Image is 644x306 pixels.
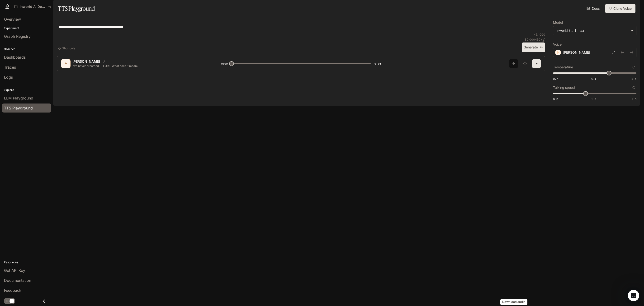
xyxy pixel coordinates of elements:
p: [PERSON_NAME] [563,50,590,55]
p: [PERSON_NAME] [72,59,100,64]
div: D [62,60,70,67]
p: Model [553,21,563,24]
span: 1.1 [591,77,596,81]
button: Generate⌘⏎ [522,42,545,52]
span: 1.5 [631,77,636,81]
span: 1.5 [631,97,636,101]
h1: TTS Playground [58,4,95,13]
button: Inspect [520,59,530,68]
span: 0:03 [374,61,381,66]
span: 0:00 [221,61,228,66]
p: 45 / 1000 [534,33,545,37]
button: All workspaces [12,2,54,11]
button: Reset to default [631,65,636,70]
button: Copy Voice ID [100,60,107,63]
button: Download audio [509,59,518,68]
a: Docs [586,4,601,13]
button: Shortcuts [57,45,77,52]
button: Reset to default [631,85,636,90]
span: 0.5 [553,97,558,101]
p: Voice [553,43,562,46]
p: $ 0.000450 [525,38,540,42]
p: I've never dreamed BEFORE. What does it mean? [72,64,210,68]
div: inworld-tts-1-max [553,26,636,35]
div: inworld-tts-1-max [557,28,629,33]
p: ⌘⏎ [540,46,543,49]
iframe: Intercom live chat [628,290,639,301]
span: 1.0 [591,97,596,101]
button: Clone Voice [605,4,635,13]
p: Talking speed [553,86,575,89]
div: Download audio [500,299,527,305]
p: Temperature [553,66,573,69]
p: Inworld AI Demos [20,5,46,9]
span: 0.7 [553,77,558,81]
